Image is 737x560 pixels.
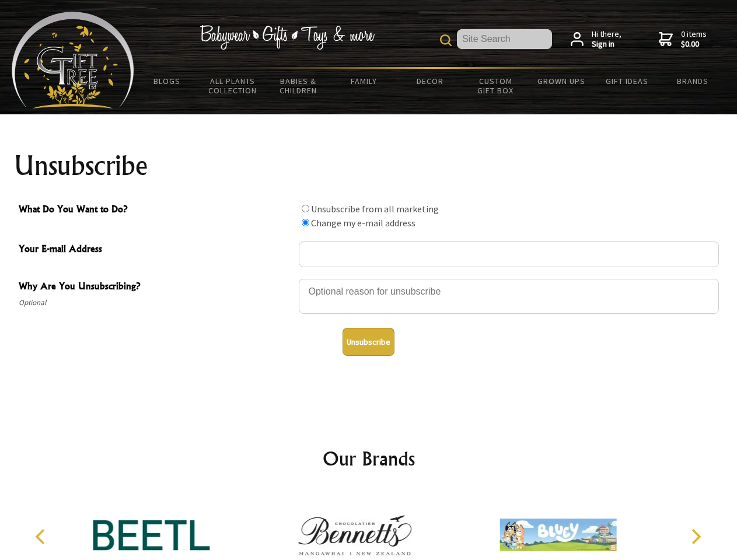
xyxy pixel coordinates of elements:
a: 0 items$0.00 [659,29,707,50]
a: Hi there,Sign in [571,29,621,50]
label: Change my e-mail address [311,217,415,229]
input: What Do You Want to Do? [302,219,309,226]
a: Brands [660,69,726,93]
strong: Sign in [592,39,621,50]
textarea: Why Are You Unsubscribing? [299,279,719,314]
h1: Unsubscribe [14,152,724,180]
label: Unsubscribe from all marketing [311,203,439,215]
span: Why Are You Unsubscribing? [19,279,293,296]
a: Babies & Children [266,69,331,103]
button: Previous [29,524,55,549]
img: Babywear - Gifts - Toys & more [200,25,375,50]
a: Decor [397,69,463,93]
button: Next [683,524,708,549]
span: 0 items [681,29,707,50]
input: What Do You Want to Do? [302,205,309,212]
a: All Plants Collection [200,69,266,103]
a: Grown Ups [528,69,594,93]
img: product search [440,34,452,46]
span: What Do You Want to Do? [19,202,293,219]
span: Your E-mail Address [19,242,293,258]
a: Custom Gift Box [463,69,529,103]
img: Babyware - Gifts - Toys and more... [12,12,134,108]
span: Optional [19,296,293,310]
span: Hi there, [592,29,621,50]
input: Your E-mail Address [299,242,719,267]
a: Gift Ideas [594,69,660,93]
a: Family [331,69,397,93]
strong: $0.00 [681,39,707,50]
h2: Our Brands [23,444,714,473]
button: Unsubscribe [343,328,394,356]
a: BLOGS [134,69,200,93]
input: Site Search [457,29,552,49]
